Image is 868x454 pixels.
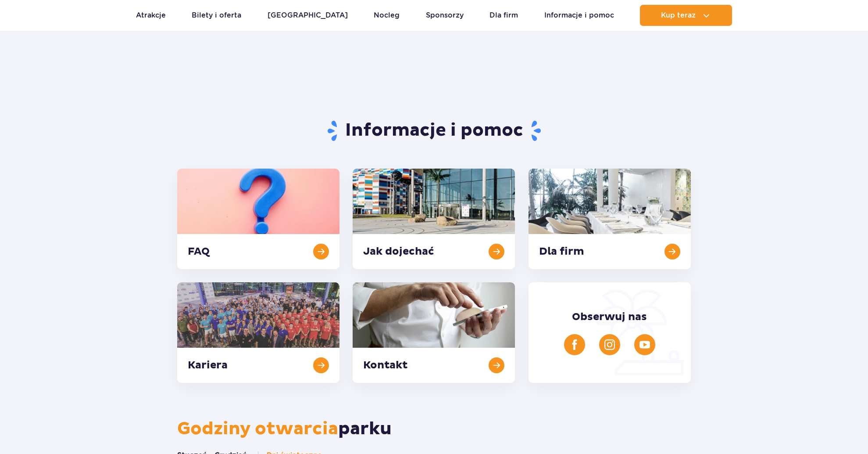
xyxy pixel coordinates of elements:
[569,339,580,350] img: Facebook
[426,5,464,26] a: Sponsorzy
[177,119,691,142] h1: Informacje i pomoc
[136,5,166,26] a: Atrakcje
[177,418,338,440] span: Godziny otwarcia
[604,339,615,350] img: Instagram
[661,11,696,19] span: Kup teraz
[489,5,518,26] a: Dla firm
[374,5,400,26] a: Nocleg
[572,310,647,324] span: Obserwuj nas
[177,418,691,440] h2: parku
[640,5,732,26] button: Kup teraz
[639,339,650,350] img: YouTube
[544,5,614,26] a: Informacje i pomoc
[268,5,348,26] a: [GEOGRAPHIC_DATA]
[192,5,241,26] a: Bilety i oferta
